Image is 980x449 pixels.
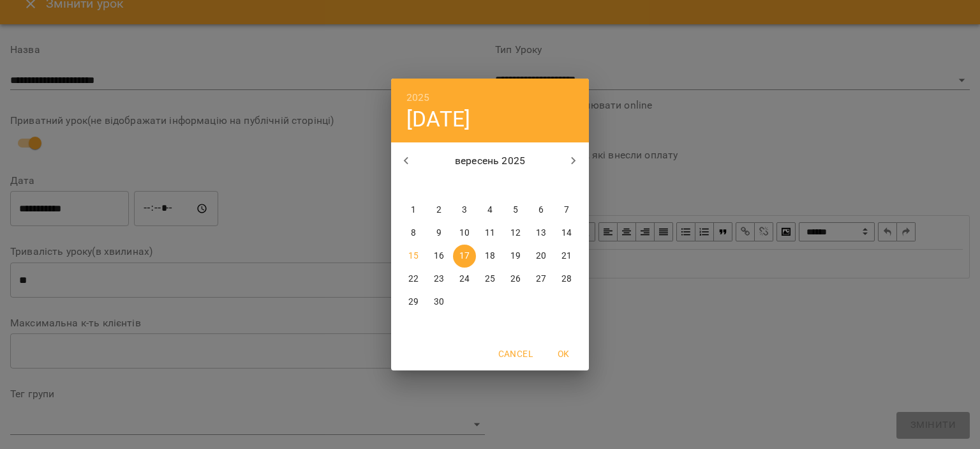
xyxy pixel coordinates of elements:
button: 19 [504,245,527,268]
p: 13 [536,227,546,240]
button: 13 [530,222,553,245]
p: 6 [538,204,544,217]
span: ср [453,179,476,192]
button: 22 [402,268,425,291]
button: 26 [504,268,527,291]
button: 27 [530,268,553,291]
span: вт [427,179,450,192]
span: пт [504,179,527,192]
button: 4 [479,199,501,222]
button: 10 [453,222,476,245]
span: пн [402,179,425,192]
button: 2025 [406,89,430,107]
p: 10 [459,227,470,240]
button: 29 [402,291,425,314]
button: 7 [555,199,578,222]
button: 3 [453,199,476,222]
p: 9 [436,227,442,240]
button: 17 [453,245,476,268]
p: 19 [510,250,521,263]
button: 18 [479,245,501,268]
p: 1 [411,204,416,217]
p: вересень 2025 [422,153,559,169]
p: 11 [485,227,495,240]
p: 30 [434,296,444,308]
p: 4 [487,204,493,217]
p: 22 [408,273,419,285]
p: 26 [510,273,521,285]
p: 27 [536,273,546,285]
button: 15 [402,245,425,268]
button: 2 [427,199,450,222]
button: 16 [427,245,450,268]
span: OK [548,346,579,361]
p: 28 [561,273,572,285]
span: нд [555,179,578,192]
p: 15 [408,250,419,263]
p: 20 [536,250,546,263]
p: 8 [411,227,416,240]
span: чт [479,179,501,192]
p: 18 [485,250,495,263]
button: 11 [479,222,501,245]
button: 6 [530,199,553,222]
p: 16 [434,250,444,263]
button: 25 [479,268,501,291]
button: 28 [555,268,578,291]
span: Cancel [498,346,533,361]
button: OK [543,342,584,365]
p: 12 [510,227,521,240]
p: 7 [564,204,569,217]
span: сб [530,179,553,192]
p: 23 [434,273,444,285]
button: Cancel [493,342,538,365]
button: 14 [555,222,578,245]
button: [DATE] [406,106,470,132]
p: 5 [513,204,518,217]
p: 2 [436,204,442,217]
button: 30 [427,291,450,314]
p: 24 [459,273,470,285]
p: 21 [561,250,572,263]
p: 29 [408,296,419,308]
button: 20 [530,245,553,268]
button: 9 [427,222,450,245]
button: 12 [504,222,527,245]
button: 5 [504,199,527,222]
p: 17 [459,250,470,263]
p: 3 [462,204,467,217]
button: 1 [402,199,425,222]
button: 24 [453,268,476,291]
button: 23 [427,268,450,291]
button: 8 [402,222,425,245]
p: 14 [561,227,572,240]
button: 21 [555,245,578,268]
p: 25 [485,273,495,285]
